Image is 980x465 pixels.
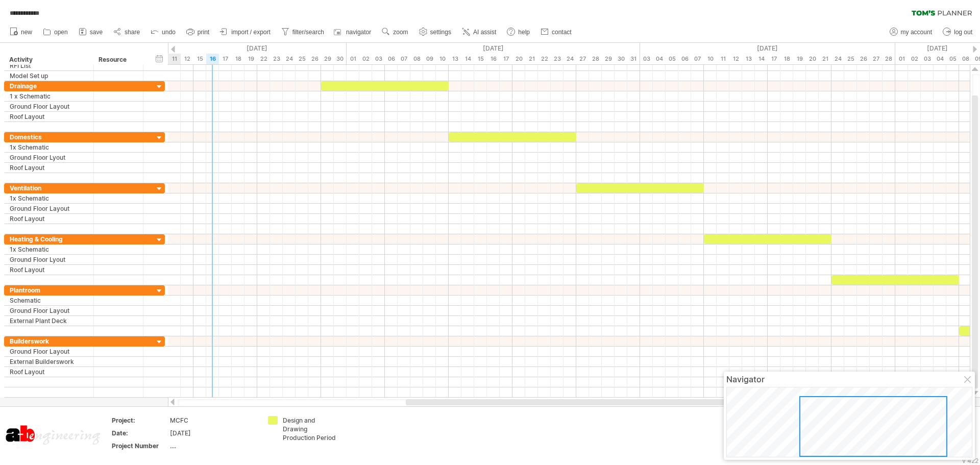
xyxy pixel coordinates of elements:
[946,54,959,64] div: Friday, 5 December 2025
[504,26,533,39] a: help
[653,54,666,64] div: Tuesday, 4 November 2025
[193,54,206,64] div: Monday, 15 September 2025
[321,54,334,64] div: Monday, 29 September 2025
[296,54,308,64] div: Thursday, 25 September 2025
[806,54,819,64] div: Thursday, 20 November 2025
[292,29,324,36] span: filter/search
[10,336,88,346] div: Builderswork
[742,54,755,64] div: Thursday, 13 November 2025
[10,296,88,305] div: Schematic
[244,54,257,64] div: Friday, 19 September 2025
[346,29,371,36] span: navigator
[640,54,653,64] div: Monday, 3 November 2025
[231,29,271,36] span: import / export
[459,26,499,39] a: AI assist
[332,26,374,39] a: navigator
[461,54,474,64] div: Tuesday, 14 October 2025
[487,54,500,64] div: Thursday, 16 October 2025
[372,54,385,64] div: Friday, 3 October 2025
[347,43,640,54] div: October 2025
[940,26,975,39] a: log out
[54,29,68,36] span: open
[883,54,895,64] div: Friday, 28 November 2025
[111,26,143,39] a: share
[589,54,602,64] div: Tuesday, 28 October 2025
[640,43,895,54] div: November 2025
[726,374,972,384] div: Navigator
[112,442,168,450] div: Project Number
[21,29,32,36] span: new
[10,183,88,193] div: Ventilation
[576,54,589,64] div: Monday, 27 October 2025
[780,54,793,64] div: Tuesday, 18 November 2025
[602,54,615,64] div: Wednesday, 29 October 2025
[393,29,408,36] span: zoom
[954,29,972,36] span: log out
[473,29,496,36] span: AI assist
[959,54,972,64] div: Monday, 8 December 2025
[831,54,844,64] div: Monday, 24 November 2025
[10,112,88,121] div: Roof Layout
[7,26,35,39] a: new
[627,54,640,64] div: Friday, 31 October 2025
[112,429,168,437] div: Date:
[219,54,232,64] div: Wednesday, 17 September 2025
[666,54,678,64] div: Wednesday, 5 November 2025
[10,285,88,295] div: Plantroom
[819,54,831,64] div: Friday, 21 November 2025
[10,81,88,91] div: Drainage
[206,54,219,64] div: Tuesday, 16 September 2025
[198,29,209,36] span: print
[934,54,946,64] div: Thursday, 4 December 2025
[10,306,88,315] div: Ground Floor Layout
[10,132,88,142] div: Domestics
[76,26,106,39] a: save
[334,54,347,64] div: Tuesday, 30 September 2025
[112,416,168,425] div: Project:
[10,265,88,275] div: Roof Layout
[170,442,256,450] div: ....
[512,54,525,64] div: Monday, 20 October 2025
[500,54,512,64] div: Friday, 17 October 2025
[538,54,551,64] div: Wednesday, 22 October 2025
[10,204,88,213] div: Ground Floor Layout
[10,347,88,356] div: Ground Floor Layout
[10,367,88,377] div: Roof Layout
[717,54,729,64] div: Tuesday, 11 November 2025
[768,54,780,64] div: Monday, 17 November 2025
[170,416,256,425] div: MCFC
[170,429,256,437] div: [DATE]
[691,54,704,64] div: Friday, 7 November 2025
[308,54,321,64] div: Friday, 26 September 2025
[436,54,449,64] div: Friday, 10 October 2025
[10,163,88,173] div: Roof Layout
[857,54,870,64] div: Wednesday, 26 November 2025
[10,71,88,81] div: Model Set up
[99,55,137,65] div: Resource
[217,26,274,39] a: import / export
[729,54,742,64] div: Wednesday, 12 November 2025
[423,54,436,64] div: Thursday, 9 October 2025
[551,54,563,64] div: Thursday, 23 October 2025
[162,29,176,36] span: undo
[279,26,327,39] a: filter/search
[962,457,978,464] div: v 422
[10,234,88,244] div: Heating & Cooling
[416,26,454,39] a: settings
[449,54,461,64] div: Monday, 13 October 2025
[552,29,572,36] span: contact
[359,54,372,64] div: Thursday, 2 October 2025
[347,54,359,64] div: Wednesday, 1 October 2025
[10,153,88,162] div: Ground Floor Lyout
[793,54,806,64] div: Wednesday, 19 November 2025
[10,142,88,152] div: 1x Schematic
[430,29,451,36] span: settings
[148,26,179,39] a: undo
[66,43,347,54] div: September 2025
[678,54,691,64] div: Thursday, 6 November 2025
[6,425,100,445] img: 6d82079c-5032-463f-83d8-ee7cc3aaa2ca.png
[474,54,487,64] div: Wednesday, 15 October 2025
[10,102,88,111] div: Ground Floor Layout
[168,54,181,64] div: Thursday, 11 September 2025
[270,54,283,64] div: Tuesday, 23 September 2025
